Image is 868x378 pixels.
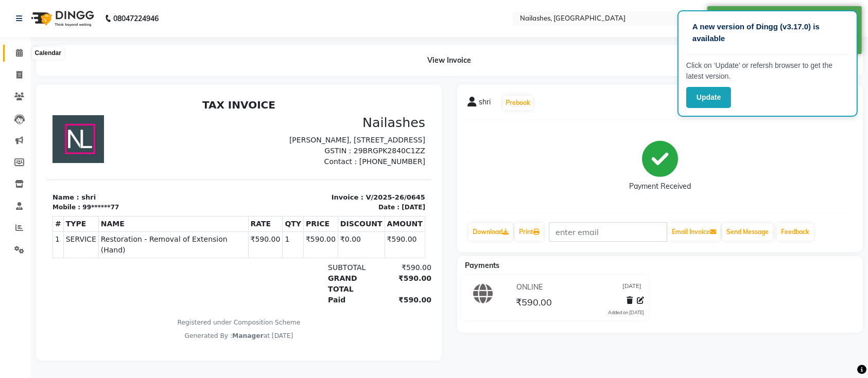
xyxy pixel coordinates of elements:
div: ₹590.00 [331,200,385,211]
div: Payment Received [629,182,691,192]
div: GRAND TOTAL [275,178,330,200]
p: Click on ‘Update’ or refersh browser to get the latest version. [686,60,849,82]
td: 1 [7,137,18,163]
td: ₹590.00 [202,137,236,163]
p: Name : shri [6,98,186,108]
img: logo [26,4,97,33]
h3: Nailashes [199,21,379,36]
p: [PERSON_NAME], [STREET_ADDRESS] [199,40,379,51]
td: ₹0.00 [291,137,338,163]
div: [DATE] [355,108,379,117]
button: Update [686,87,731,108]
th: DISCOUNT [291,121,338,137]
div: ₹590.00 [331,168,385,178]
div: Paid [275,200,330,211]
th: QTY [236,121,257,137]
div: SUBTOTAL [275,168,330,178]
div: Date : [332,108,353,117]
td: ₹590.00 [257,137,292,163]
p: Invoice : V/2025-26/0645 [199,98,379,108]
button: Send Message [722,223,773,241]
span: Restoration - Removal of Extension (Hand) [55,139,200,161]
span: Manager [186,238,217,245]
th: AMOUNT [338,121,378,137]
b: 08047224946 [113,4,159,33]
th: RATE [202,121,236,137]
span: Payments [465,261,499,270]
div: Mobile : [6,108,34,117]
button: Email Invoice [668,223,720,241]
th: NAME [52,121,202,137]
th: PRICE [257,121,292,137]
div: Generated By : at [DATE] [6,237,379,246]
button: Prebook [503,96,533,110]
a: Feedback [777,223,813,241]
th: TYPE [17,121,52,137]
td: 1 [236,137,257,163]
p: Contact : [PHONE_NUMBER] [199,62,379,73]
div: View Invoice [36,45,863,76]
td: ₹590.00 [338,137,378,163]
span: ONLINE [516,282,543,293]
td: SERVICE [17,137,52,163]
input: enter email [549,222,667,242]
a: Download [468,223,513,241]
p: A new version of Dingg (v3.17.0) is available [692,21,843,44]
p: GSTIN : 29BRGPK2840C1ZZ [199,51,379,62]
th: # [7,121,18,137]
div: Calendar [32,47,64,60]
span: shri [479,97,491,111]
span: [DATE] [622,282,641,293]
h2: TAX INVOICE [6,4,379,16]
div: Added on [DATE] [608,309,644,316]
a: Print [515,223,544,241]
p: Registered under Composition Scheme [6,223,379,232]
span: ₹590.00 [516,296,552,311]
div: ₹590.00 [331,178,385,200]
